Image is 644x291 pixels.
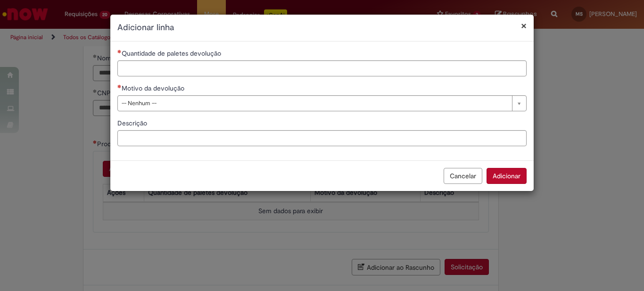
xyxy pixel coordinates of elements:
span: Necessários [117,84,122,88]
span: Quantidade de paletes devolução [122,49,223,58]
button: Adicionar [487,168,527,184]
span: -- Nenhum -- [122,96,507,111]
span: Motivo da devolução [122,84,186,92]
button: Cancelar [444,168,482,184]
input: Quantidade de paletes devolução [117,60,527,76]
input: Descrição [117,130,527,146]
span: Necessários [117,50,122,53]
button: Fechar modal [521,21,527,31]
h2: Adicionar linha [117,22,527,34]
span: Descrição [117,119,149,127]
